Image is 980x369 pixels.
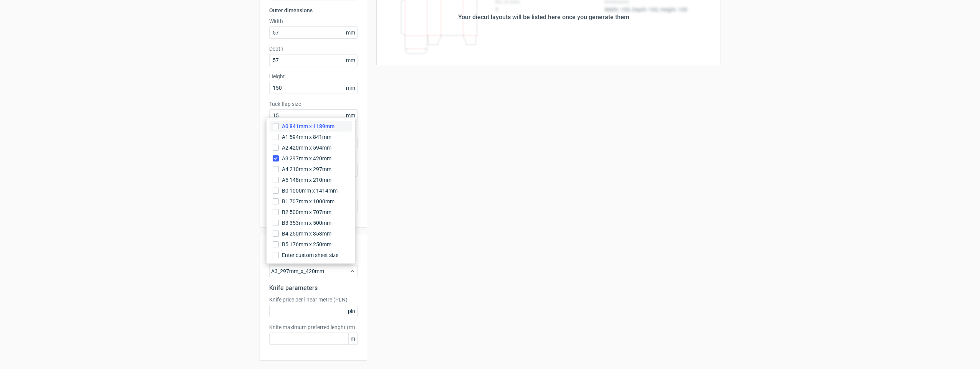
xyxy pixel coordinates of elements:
span: m [348,333,357,344]
span: B4 250mm x 353mm [282,230,331,237]
span: A5 148mm x 210mm [282,176,331,184]
span: mm [344,54,357,66]
span: A2 420mm x 594mm [282,144,331,152]
span: mm [344,27,357,38]
label: Width [269,17,358,25]
span: B2 500mm x 707mm [282,208,331,216]
span: pln [346,305,357,317]
label: Depth [269,45,358,53]
span: B5 176mm x 250mm [282,241,331,248]
span: A4 210mm x 297mm [282,165,331,173]
label: Tuck flap size [269,100,358,108]
label: Knife price per linear metre (PLN) [269,296,358,303]
span: Enter custom sheet size [282,251,338,259]
h3: Outer dimensions [269,7,358,14]
h2: Knife parameters [269,283,358,293]
span: A3 297mm x 420mm [282,155,331,162]
div: A3_297mm_x_420mm [269,265,358,277]
span: A0 841mm x 1189mm [282,122,334,130]
span: mm [344,82,357,94]
div: Your diecut layouts will be listed here once you generate them [458,13,629,22]
label: Height [269,72,358,80]
span: B3 353mm x 500mm [282,219,331,227]
span: A1 594mm x 841mm [282,133,331,141]
span: B0 1000mm x 1414mm [282,187,338,194]
span: mm [344,110,357,121]
label: Knife maximum preferred lenght (m) [269,323,358,331]
span: B1 707mm x 1000mm [282,198,334,205]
